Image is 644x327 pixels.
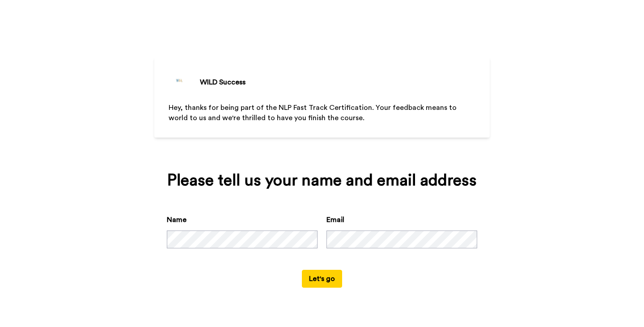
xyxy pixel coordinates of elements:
div: WILD Success [200,77,246,88]
span: Hey, thanks for being part of the NLP Fast Track Certification. Your feedback means to world to u... [169,104,458,122]
button: Let's go [302,270,342,288]
label: Email [326,214,344,225]
label: Name [167,214,186,225]
div: Please tell us your name and email address [167,172,477,189]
